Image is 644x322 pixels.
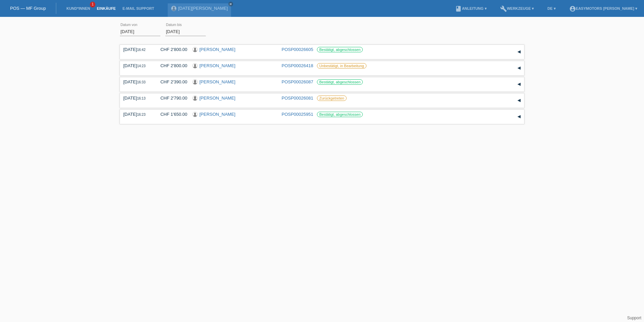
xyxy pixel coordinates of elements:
span: 1 [90,2,95,7]
a: [PERSON_NAME] [199,79,235,84]
a: E-Mail Support [119,6,158,10]
div: auf-/zuklappen [514,96,524,106]
a: POSP00026087 [282,79,313,84]
label: Bestätigt, abgeschlossen [317,112,363,117]
span: 16:42 [137,48,146,52]
span: 16:23 [137,113,146,116]
i: build [500,5,507,12]
a: [PERSON_NAME] [199,96,235,101]
a: Kund*innen [63,6,93,10]
div: auf-/zuklappen [514,47,524,57]
a: POS — MF Group [10,6,46,11]
div: [DATE] [123,63,150,68]
a: [PERSON_NAME] [199,63,235,68]
div: [DATE] [123,96,150,101]
div: auf-/zuklappen [514,112,524,122]
div: CHF 2'390.00 [155,79,187,84]
a: account_circleEasymotors [PERSON_NAME] ▾ [566,6,641,10]
label: Unbestätigt, in Bearbeitung [317,63,366,69]
span: 16:33 [137,80,146,84]
a: Einkäufe [93,6,119,10]
div: [DATE] [123,47,150,52]
a: close [228,2,233,6]
label: Bestätigt, abgeschlossen [317,79,363,85]
a: POSP00025951 [282,112,313,117]
div: auf-/zuklappen [514,63,524,73]
span: 14:23 [137,64,146,68]
i: account_circle [569,5,576,12]
i: close [229,2,232,6]
a: POSP00026081 [282,96,313,101]
a: POSP00026418 [282,63,313,68]
a: [DATE][PERSON_NAME] [178,6,228,11]
a: [PERSON_NAME] [199,47,235,52]
i: book [455,5,462,12]
a: DE ▾ [544,6,559,10]
span: 16:13 [137,97,146,100]
div: [DATE] [123,79,150,84]
div: CHF 2'800.00 [155,63,187,68]
div: [DATE] [123,112,150,117]
div: auf-/zuklappen [514,79,524,89]
a: bookAnleitung ▾ [452,6,490,10]
a: Support [627,316,641,320]
a: buildWerkzeuge ▾ [497,6,538,10]
div: CHF 1'650.00 [155,112,187,117]
label: Zurückgetreten [317,96,347,101]
div: CHF 2'790.00 [155,96,187,101]
a: POSP00026605 [282,47,313,52]
a: [PERSON_NAME] [199,112,235,117]
label: Bestätigt, abgeschlossen [317,47,363,52]
div: CHF 2'800.00 [155,47,187,52]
